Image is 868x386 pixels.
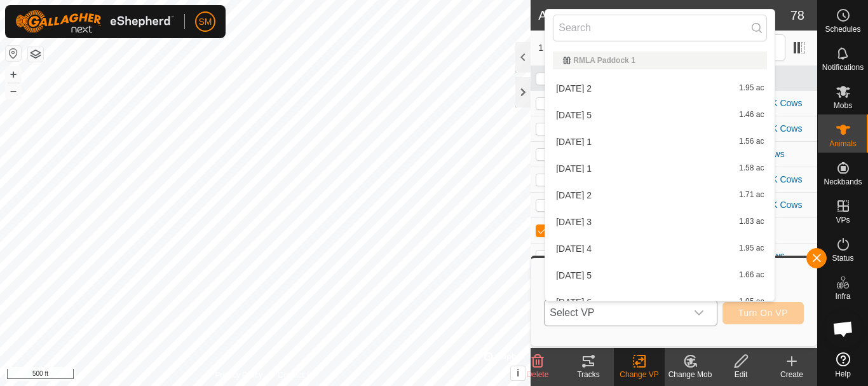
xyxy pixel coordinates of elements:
div: dropdown trigger [686,300,712,326]
span: 1.46 ac [739,111,764,120]
span: [DATE] 2 [556,84,592,93]
span: [DATE] 6 [556,298,592,307]
span: Notifications [822,64,864,71]
span: Mobs [834,102,852,109]
span: Infra [835,293,850,300]
span: 1.95 ac [739,244,764,253]
div: Create [766,369,817,380]
div: Change Mob [665,369,715,380]
a: Open chat [824,310,862,348]
div: - [746,224,812,237]
button: Turn On VP [722,302,804,324]
button: i [511,366,525,380]
span: 1.83 ac [739,217,764,226]
span: [DATE] 5 [556,271,592,280]
div: RMLA Paddock 1 [563,57,757,64]
li: 2025-08-24 3 [545,209,775,235]
span: [DATE] 1 [556,164,592,173]
h2: Animals [538,8,790,23]
span: VPs [836,216,850,224]
div: Change VP [614,369,665,380]
span: Neckbands [824,178,862,186]
li: 2025-08-24 5 [545,263,775,288]
span: [DATE] 2 [556,191,592,200]
div: S and K Cows [746,198,812,212]
div: Tracks [563,369,614,380]
span: 1.56 ac [739,137,764,146]
li: 2025-08-22 5 [545,102,775,128]
span: [DATE] 4 [556,244,592,253]
div: S and K Cows [746,97,812,110]
button: – [6,83,21,99]
button: + [6,67,21,82]
span: Help [835,370,851,378]
span: Turn On VP [738,308,788,318]
input: Search [553,15,767,41]
span: 1.66 ac [739,271,764,280]
span: [DATE] 5 [556,111,592,120]
li: 2025-08-24 2 [545,183,775,208]
span: 1.95 ac [739,84,764,93]
img: Gallagher Logo [15,10,174,33]
a: Contact Us [278,369,315,381]
div: S and K Cows [746,122,812,135]
div: AW Cows [746,249,812,263]
li: 2025-08-23 1 [545,129,775,155]
span: Delete [527,370,549,379]
span: SM [199,15,212,29]
span: Animals [829,140,857,148]
span: 1.58 ac [739,164,764,173]
div: Edit [715,369,766,380]
span: 1.95 ac [739,298,764,307]
span: [DATE] 3 [556,217,592,226]
span: i [517,368,519,378]
button: Map Layers [28,46,43,62]
span: [DATE] 1 [556,137,592,146]
span: 1.71 ac [739,191,764,200]
span: Schedules [825,25,860,33]
li: 2025-08-24 4 [545,236,775,261]
li: 2025-08-24 1 [545,156,775,181]
span: Status [832,254,853,262]
a: Privacy Policy [215,369,263,381]
li: 2025-08-24 6 [545,289,775,315]
span: Select VP [545,300,686,326]
button: Reset Map [6,46,21,61]
div: S and K Cows [746,173,812,186]
span: 1 selected of 78 [538,41,631,55]
th: Mob [741,66,817,91]
div: AW Cows [746,148,812,161]
span: 78 [790,6,804,25]
li: 2025-08-12 2 [545,76,775,101]
a: Help [818,347,868,383]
